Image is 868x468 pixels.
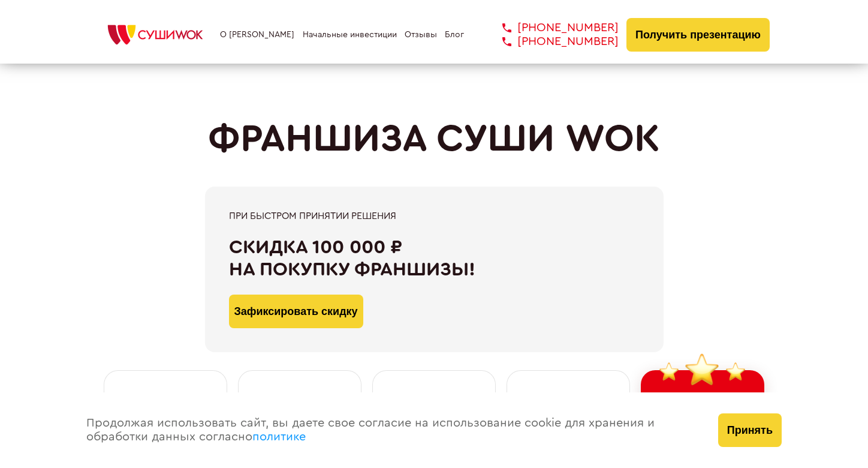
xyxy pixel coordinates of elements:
button: Получить презентацию [626,18,770,52]
a: О [PERSON_NAME] [220,30,294,40]
div: Скидка 100 000 ₽ на покупку франшизы! [229,236,640,281]
div: Продолжая использовать сайт, вы даете свое согласие на использование cookie для хранения и обрабо... [74,392,706,468]
a: Начальные инвестиции [303,30,397,40]
img: СУШИWOK [98,22,212,48]
a: [PHONE_NUMBER] [484,35,619,49]
a: Блог [445,30,464,40]
button: Зафиксировать скидку [229,295,363,328]
div: При быстром принятии решения [229,211,640,221]
a: Отзывы [405,30,437,40]
a: политике [252,431,306,443]
a: [PHONE_NUMBER] [484,21,619,35]
h1: ФРАНШИЗА СУШИ WOK [208,117,660,161]
button: Принять [718,413,782,447]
